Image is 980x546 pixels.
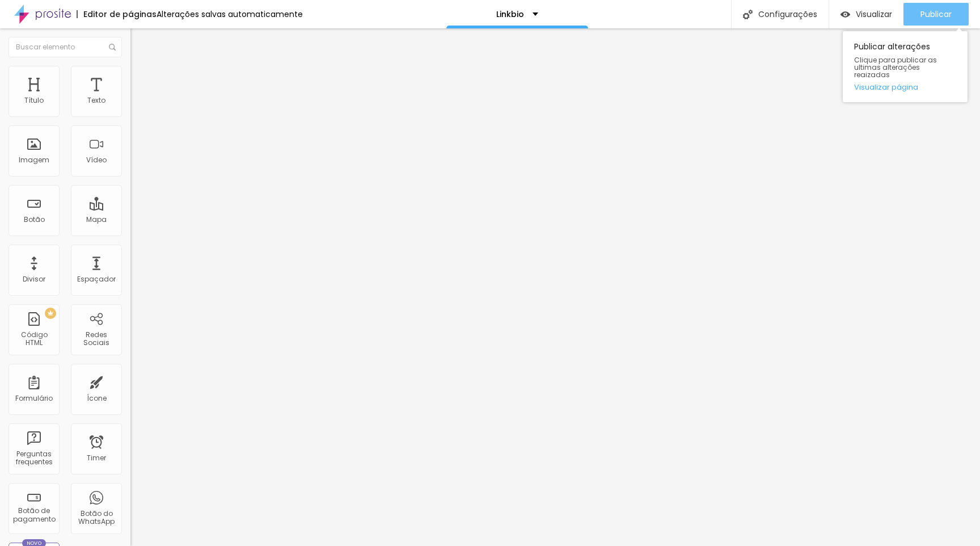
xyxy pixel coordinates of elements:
div: Botão [24,216,45,224]
div: Mapa [86,216,107,224]
div: Vídeo [86,156,107,164]
iframe: Editor [130,28,980,546]
div: Divisor [23,275,45,283]
div: Perguntas frequentes [11,450,56,467]
div: Formulário [15,394,53,402]
div: Botão do WhatsApp [74,510,119,526]
div: Imagem [19,156,49,164]
span: Clique para publicar as ultimas alterações reaizadas [854,56,956,79]
img: Icone [743,10,753,19]
div: Ícone [87,394,107,402]
a: Visualizar página [854,83,956,91]
div: Editor de páginas [77,10,157,18]
button: Visualizar [829,3,903,26]
div: Publicar alterações [843,31,968,102]
img: Icone [109,44,116,51]
img: view-1.svg [840,10,850,19]
div: Texto [87,96,105,104]
div: Alterações salvas automaticamente [157,10,303,18]
div: Espaçador [77,275,116,283]
span: Publicar [920,10,952,19]
span: Visualizar [856,10,892,19]
div: Redes Sociais [74,331,119,347]
div: Código HTML [11,331,56,347]
p: Linkbio [496,10,524,18]
input: Buscar elemento [9,37,122,57]
div: Timer [87,454,106,462]
div: Botão de pagamento [11,507,56,523]
button: Publicar [903,3,969,26]
div: Título [24,96,44,104]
